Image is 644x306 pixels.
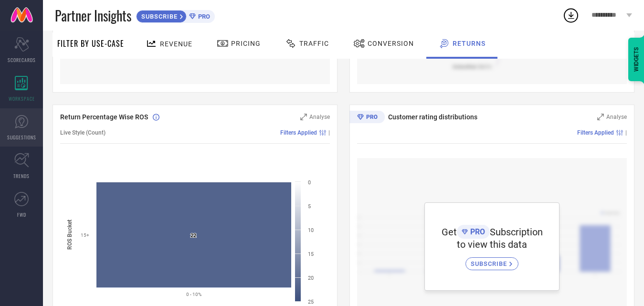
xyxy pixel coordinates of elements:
[625,129,627,136] span: |
[457,239,527,250] span: to view this data
[577,129,614,136] span: Filters Applied
[471,260,509,267] span: SUBSCRIBE
[606,114,627,120] span: Analyse
[190,232,196,239] text: 22
[328,129,330,136] span: |
[60,129,106,136] span: Live Style (Count)
[308,179,311,186] text: 0
[597,114,604,120] svg: Zoom
[57,38,124,49] span: Filter By Use-Case
[8,56,36,63] span: SCORECARDS
[55,6,131,25] span: Partner Insights
[465,250,518,270] a: SUBSCRIBE
[13,172,30,179] span: TRENDS
[231,40,261,47] span: Pricing
[186,292,201,297] text: 0 - 10%
[308,203,311,210] text: 5
[308,227,314,233] text: 10
[453,40,486,47] span: Returns
[442,226,457,238] span: Get
[60,113,148,121] span: Return Percentage Wise ROS
[280,129,317,136] span: Filters Applied
[562,7,580,24] div: Open download list
[17,211,26,218] span: FWD
[308,275,314,281] text: 20
[468,227,485,236] span: PRO
[308,251,314,257] text: 15
[349,111,385,125] div: Premium
[388,113,477,121] span: Customer rating distributions
[490,226,543,238] span: Subscription
[299,40,329,47] span: Traffic
[66,220,73,250] tspan: ROS Bucket
[136,8,215,23] a: SUBSCRIBEPRO
[196,13,210,20] span: PRO
[81,232,89,238] text: 15+
[160,40,192,48] span: Revenue
[368,40,414,47] span: Conversion
[308,299,314,305] text: 25
[7,134,36,141] span: SUGGESTIONS
[9,95,35,102] span: WORKSPACE
[137,13,180,20] span: SUBSCRIBE
[309,114,330,120] span: Analyse
[300,114,307,120] svg: Zoom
